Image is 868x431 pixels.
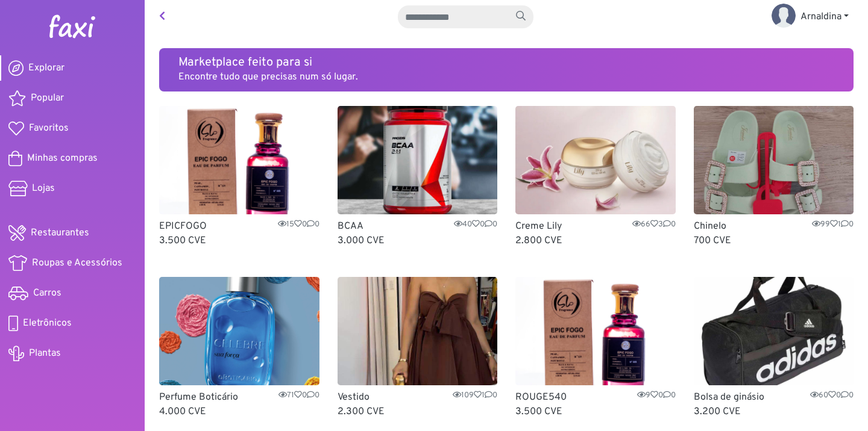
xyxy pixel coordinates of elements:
[178,70,834,84] p: Encontre tudo que precisas num só lugar.
[159,106,319,214] img: EPICFOGO
[178,55,834,70] h5: Marketplace feito para si
[694,405,854,419] p: 3.200 CVE
[694,234,854,248] p: 700 CVE
[23,316,72,330] span: Eletrônicos
[159,277,319,385] img: Perfume Boticário
[33,286,61,300] span: Carros
[278,219,319,231] span: 15 0 0
[515,390,676,405] p: ROUGE540
[338,106,498,214] img: BCAA
[27,151,98,166] span: Minhas compras
[515,277,676,385] img: ROUGE540
[515,234,676,248] p: 2.800 CVE
[338,390,498,405] p: Vestido
[694,277,854,419] a: Bolsa de ginásio Bolsa de ginásio6000 3.200 CVE
[453,390,497,402] span: 109 1 0
[762,5,858,29] a: Arnaldina
[454,219,497,231] span: 40 0 0
[159,106,319,248] a: EPICFOGO EPICFOGO1500 3.500 CVE
[159,277,319,419] a: Perfume Boticário Perfume Boticário7100 4.000 CVE
[694,106,854,214] img: Chinelo
[800,11,841,23] span: Arnaldina
[29,346,61,361] span: Plantas
[338,234,498,248] p: 3.000 CVE
[31,91,64,105] span: Popular
[338,219,498,234] p: BCAA
[515,277,676,419] a: ROUGE540 ROUGE540900 3.500 CVE
[812,219,854,231] span: 99 1 0
[694,277,854,385] img: Bolsa de ginásio
[29,121,69,135] span: Favoritos
[159,219,319,234] p: EPICFOGO
[159,234,319,248] p: 3.500 CVE
[515,405,676,419] p: 3.500 CVE
[632,219,676,231] span: 66 3 0
[694,390,854,405] p: Bolsa de ginásio
[694,106,854,248] a: Chinelo Chinelo9910 700 CVE
[28,61,64,75] span: Explorar
[515,106,676,214] img: Creme Lily
[694,219,854,234] p: Chinelo
[31,226,89,240] span: Restaurantes
[278,390,319,402] span: 71 0 0
[637,390,676,402] span: 9 0 0
[338,405,498,419] p: 2.300 CVE
[515,219,676,234] p: Creme Lily
[159,405,319,419] p: 4.000 CVE
[338,106,498,248] a: BCAA BCAA4000 3.000 CVE
[159,390,319,405] p: Perfume Boticário
[515,106,676,248] a: Creme Lily Creme Lily6630 2.800 CVE
[32,256,122,270] span: Roupas e Acessórios
[338,277,498,385] img: Vestido
[32,181,55,196] span: Lojas
[810,390,854,402] span: 60 0 0
[338,277,498,419] a: Vestido Vestido10910 2.300 CVE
